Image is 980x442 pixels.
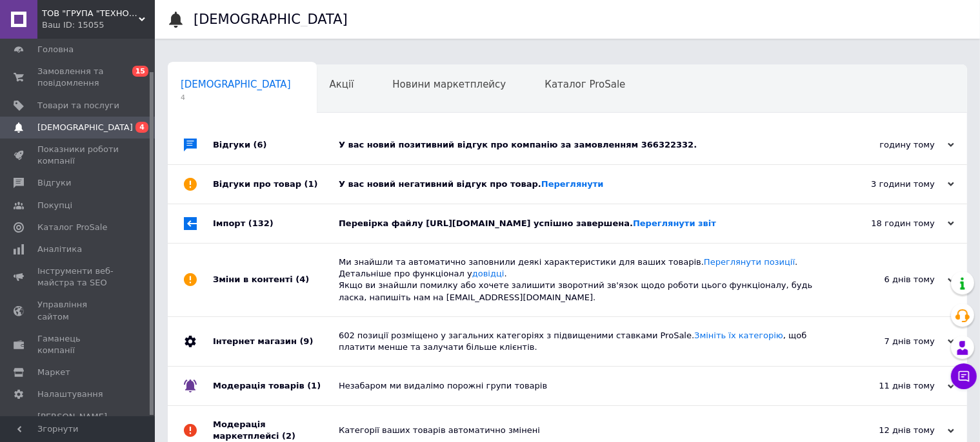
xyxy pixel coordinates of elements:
[339,425,825,436] div: Категорії ваших товарів автоматично змінені
[305,179,318,189] span: (1)
[213,126,339,164] div: Відгуки
[633,218,716,228] a: Переглянути звіт
[181,93,291,102] span: 4
[307,381,321,390] span: (1)
[132,66,148,77] span: 15
[825,380,954,392] div: 11 днів тому
[37,244,82,255] span: Аналітика
[213,244,339,316] div: Зміни в контенті
[704,257,795,267] a: Переглянути позиції
[339,380,825,392] div: Незабаром ми видалімо порожні групи товарів
[37,367,70,378] span: Маркет
[825,336,954,347] div: 7 днів тому
[694,331,783,340] a: Змініть їх категорію
[42,8,139,19] span: ТОВ "ГРУПА "ТЕХНОДНІПРО"
[37,144,119,167] span: Показники роботи компанії
[213,317,339,366] div: Інтернет магазин
[37,100,119,111] span: Товари та послуги
[339,256,825,303] div: Ми знайшли та автоматично заповнили деякі характеристики для ваших товарів. . Детальніше про функ...
[339,139,825,151] div: У вас новий позитивний відгук про компанію за замовленням 366322332.
[339,330,825,353] div: 602 позиції розміщено у загальних категоріях з підвищеними ставками ProSale. , щоб платити менше ...
[825,139,954,151] div: годину тому
[213,204,339,243] div: Імпорт
[541,179,604,189] a: Переглянути
[37,200,72,211] span: Покупці
[213,165,339,204] div: Відгуки про товар
[135,122,148,133] span: 4
[37,389,103,400] span: Налаштування
[37,222,107,233] span: Каталог ProSale
[339,178,825,190] div: У вас новий негативний відгук про товар.
[181,79,291,90] span: [DEMOGRAPHIC_DATA]
[37,122,133,133] span: [DEMOGRAPHIC_DATA]
[37,333,119,356] span: Гаманець компанії
[825,274,954,285] div: 6 днів тому
[37,177,71,189] span: Відгуки
[37,44,74,55] span: Головна
[825,178,954,190] div: 3 години тому
[330,79,354,90] span: Акції
[545,79,625,90] span: Каталог ProSale
[194,12,348,27] h1: [DEMOGRAPHIC_DATA]
[254,140,267,149] span: (6)
[37,299,119,322] span: Управління сайтом
[282,431,295,441] span: (2)
[472,269,505,278] a: довідці
[37,66,119,89] span: Замовлення та повідомлення
[825,425,954,436] div: 12 днів тому
[825,218,954,229] div: 18 годин тому
[299,336,313,346] span: (9)
[951,363,977,389] button: Чат з покупцем
[248,218,274,228] span: (132)
[213,367,339,405] div: Модерація товарів
[339,218,825,229] div: Перевірка файлу [URL][DOMAIN_NAME] успішно завершена.
[37,265,119,289] span: Інструменти веб-майстра та SEO
[392,79,506,90] span: Новини маркетплейсу
[42,19,155,31] div: Ваш ID: 15055
[295,274,309,284] span: (4)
